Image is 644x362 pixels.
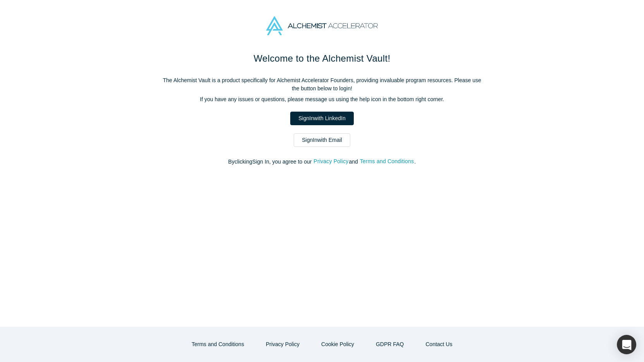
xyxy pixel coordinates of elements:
a: SignInwith LinkedIn [290,112,353,125]
img: Alchemist Accelerator Logo [266,16,378,35]
button: Cookie Policy [313,338,362,351]
button: Contact Us [417,338,460,351]
button: Privacy Policy [258,338,308,351]
p: The Alchemist Vault is a product specifically for Alchemist Accelerator Founders, providing inval... [159,76,485,93]
a: GDPR FAQ [368,338,412,351]
button: Privacy Policy [313,157,349,166]
button: Terms and Conditions [360,157,415,166]
button: Terms and Conditions [184,338,252,351]
h1: Welcome to the Alchemist Vault! [159,52,485,66]
p: If you have any issues or questions, please message us using the help icon in the bottom right co... [159,95,485,103]
a: SignInwith Email [294,133,350,147]
p: By clicking Sign In , you agree to our and . [159,158,485,166]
